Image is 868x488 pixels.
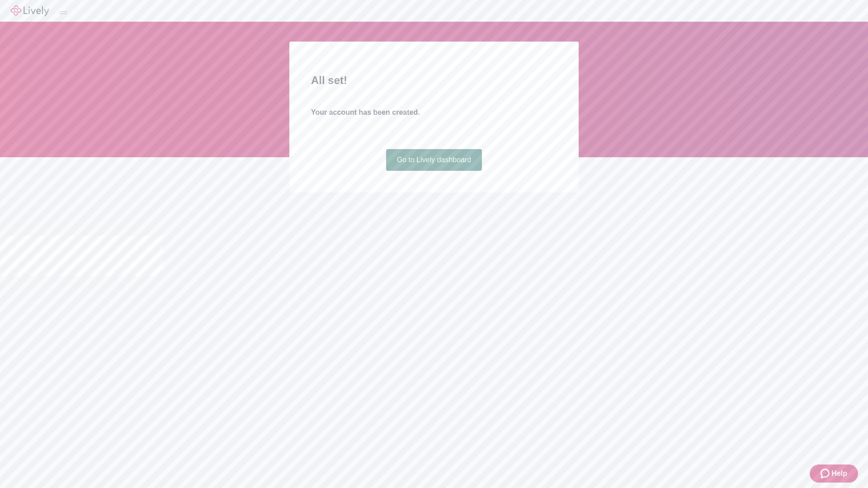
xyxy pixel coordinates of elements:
[311,107,557,118] h4: Your account has been created.
[311,72,557,89] h2: All set!
[810,465,858,483] button: Zendesk support iconHelp
[11,5,49,16] img: Lively
[831,468,847,479] span: Help
[821,468,831,479] svg: Zendesk support icon
[386,149,482,171] a: Go to Lively dashboard
[60,11,67,14] button: Log out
